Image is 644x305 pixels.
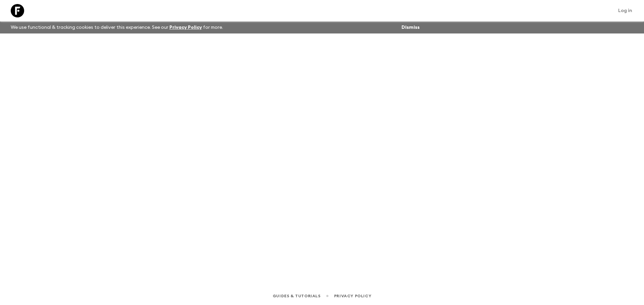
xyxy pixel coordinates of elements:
a: Log in [614,6,636,15]
a: Guides & Tutorials [273,292,321,300]
p: We use functional & tracking cookies to deliver this experience. See our for more. [8,21,226,33]
a: Privacy Policy [334,292,371,300]
button: Dismiss [400,23,421,32]
a: Privacy Policy [169,25,202,30]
